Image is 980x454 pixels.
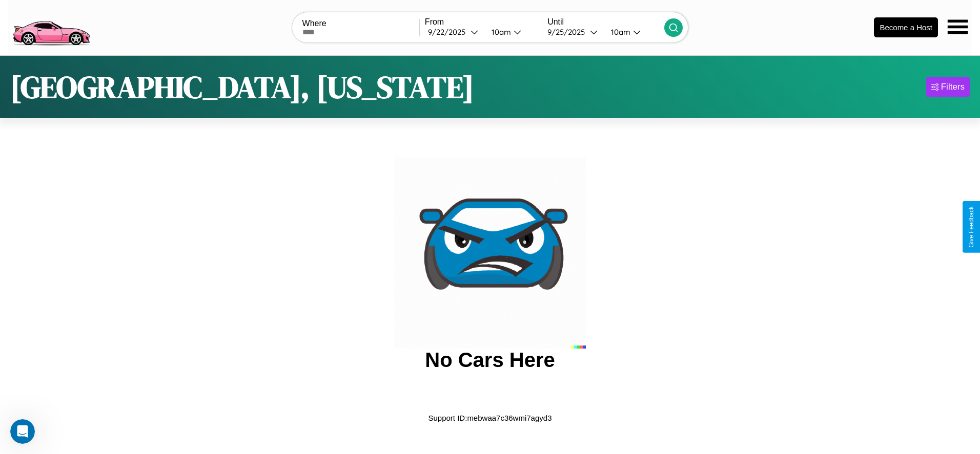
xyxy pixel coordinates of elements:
[968,206,975,248] div: Give Feedback
[941,82,965,92] div: Filters
[8,5,94,48] img: logo
[10,66,474,108] h1: [GEOGRAPHIC_DATA], [US_STATE]
[425,349,555,372] h2: No Cars Here
[874,17,938,37] button: Become a Host
[486,27,514,37] div: 10am
[428,27,471,37] div: 9 / 22 / 2025
[606,27,633,37] div: 10am
[10,419,35,444] iframe: Intercom live chat
[547,27,590,37] div: 9 / 25 / 2025
[926,77,970,97] button: Filters
[483,27,542,37] button: 10am
[394,157,586,349] img: car
[425,17,542,27] label: From
[547,17,664,27] label: Until
[425,27,483,37] button: 9/22/2025
[428,411,552,425] p: Support ID: mebwaa7c36wmi7agyd3
[302,19,419,28] label: Where
[603,27,664,37] button: 10am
